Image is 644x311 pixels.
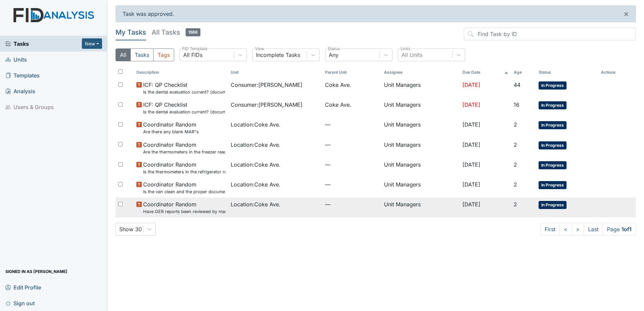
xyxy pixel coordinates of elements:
[228,67,322,78] th: Toggle SortBy
[5,54,27,65] span: Units
[143,200,225,215] span: Coordinator Random Have GER reports been reviewed by managers within 72 hours of occurrence?
[559,223,572,236] a: <
[152,28,200,37] h5: All Tasks
[143,81,225,95] span: ICF: QP Checklist Is the dental evaluation current? (document the date, oral rating, and goal # i...
[539,201,567,209] span: In Progress
[5,40,82,48] a: Tasks
[514,101,519,108] span: 16
[401,51,422,59] div: All Units
[143,101,225,115] span: ICF: QP Checklist Is the dental evaluation current? (document the date, oral rating, and goal # i...
[325,161,379,169] span: —
[460,67,511,78] th: Toggle SortBy
[143,120,199,135] span: Coordinator Random Are there any blank MAR"s
[322,67,381,78] th: Toggle SortBy
[462,181,480,188] span: [DATE]
[325,141,379,149] span: —
[539,141,567,149] span: In Progress
[381,118,460,138] td: Unit Managers
[183,51,202,59] div: All FIDs
[231,81,302,89] span: Consumer : [PERSON_NAME]
[143,89,225,95] small: Is the dental evaluation current? (document the date, oral rating, and goal # if needed in the co...
[572,223,584,236] a: >
[130,48,154,61] button: Tasks
[540,223,560,236] a: First
[514,121,517,128] span: 2
[536,67,598,78] th: Toggle SortBy
[231,180,281,188] span: Location : Coke Ave.
[539,161,567,169] span: In Progress
[514,181,517,188] span: 2
[143,188,225,195] small: Is the van clean and the proper documentation been stored?
[462,121,480,128] span: [DATE]
[381,98,460,118] td: Unit Managers
[82,38,102,49] button: New
[514,201,517,208] span: 2
[514,161,517,168] span: 2
[143,129,199,135] small: Are there any blank MAR"s
[116,48,174,61] div: Type filter
[511,67,536,78] th: Toggle SortBy
[186,28,200,36] span: 1566
[381,198,460,217] td: Unit Managers
[462,101,480,108] span: [DATE]
[603,223,636,236] span: Page
[5,266,67,277] span: Signed in as [PERSON_NAME]
[256,51,300,59] div: Incomplete Tasks
[514,141,517,148] span: 2
[143,161,225,175] span: Coordinator Random Is the thermometers in the refrigerator reading between 34 degrees and 40 degr...
[5,298,35,308] span: Sign out
[153,48,174,61] button: Tags
[143,141,225,155] span: Coordinator Random Are the thermometers in the freezer reading between 0 degrees and 10 degrees?
[623,9,629,19] span: ×
[231,120,281,129] span: Location : Coke Ave.
[325,101,351,109] span: Coke Ave.
[231,200,281,208] span: Location : Coke Ave.
[584,223,603,236] a: Last
[231,141,281,149] span: Location : Coke Ave.
[5,70,40,80] span: Templates
[143,109,225,115] small: Is the dental evaluation current? (document the date, oral rating, and goal # if needed in the co...
[118,69,123,74] input: Toggle All Rows Selected
[143,208,225,215] small: Have GER reports been reviewed by managers within 72 hours of occurrence?
[143,180,225,195] span: Coordinator Random Is the van clean and the proper documentation been stored?
[381,138,460,158] td: Unit Managers
[598,67,632,78] th: Actions
[143,149,225,155] small: Are the thermometers in the freezer reading between 0 degrees and 10 degrees?
[325,200,379,208] span: —
[381,78,460,98] td: Unit Managers
[325,180,379,188] span: —
[381,178,460,198] td: Unit Managers
[381,67,460,78] th: Assignee
[5,86,35,96] span: Analysis
[119,225,142,233] div: Show 30
[539,81,567,90] span: In Progress
[539,121,567,129] span: In Progress
[539,181,567,189] span: In Progress
[540,223,636,236] nav: task-pagination
[539,101,567,109] span: In Progress
[325,81,351,89] span: Coke Ave.
[116,5,636,22] div: Task was approved.
[116,48,131,61] button: All
[329,51,339,59] div: Any
[617,6,636,22] button: ×
[464,28,636,40] input: Find Task by ID
[231,101,302,109] span: Consumer : [PERSON_NAME]
[462,161,480,168] span: [DATE]
[5,282,41,292] span: Edit Profile
[462,201,480,208] span: [DATE]
[514,81,520,88] span: 44
[143,169,225,175] small: Is the thermometers in the refrigerator reading between 34 degrees and 40 degrees?
[231,161,281,169] span: Location : Coke Ave.
[462,81,480,88] span: [DATE]
[462,141,480,148] span: [DATE]
[116,28,146,37] h5: My Tasks
[325,120,379,129] span: —
[621,226,632,233] strong: 1 of 1
[134,67,228,78] th: Toggle SortBy
[381,158,460,178] td: Unit Managers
